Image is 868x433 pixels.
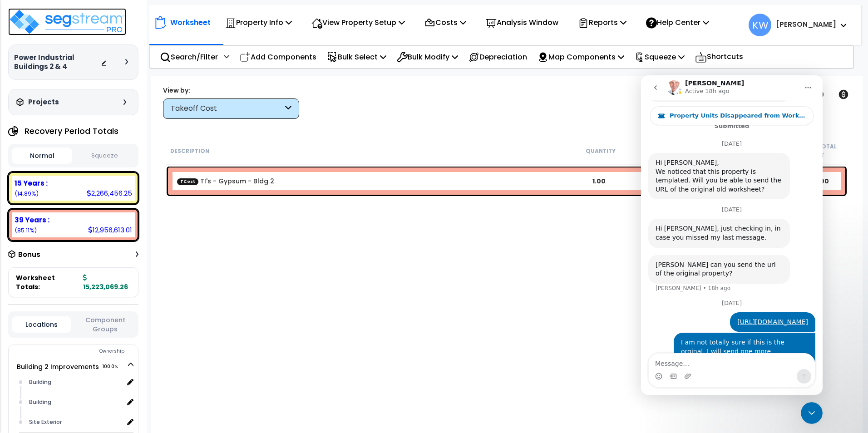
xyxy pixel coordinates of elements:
[783,177,836,186] div: $118,489.00
[177,178,198,185] span: TCost
[235,46,321,68] div: Add Components
[27,417,123,428] div: Site Exterior
[16,273,79,291] span: Worksheet Totals:
[76,315,135,334] button: Component Groups
[163,86,299,95] div: View by:
[12,316,71,333] button: Locations
[27,377,123,388] div: Building
[8,8,126,35] img: logo_pro_r.png
[695,50,743,64] p: Shortcuts
[87,188,132,198] div: 2,266,456.25
[102,361,126,372] span: 100.0%
[27,397,123,408] div: Building
[18,251,40,259] h3: Bonus
[578,16,626,29] p: Reports
[88,225,132,235] div: 12,956,613.01
[17,362,99,371] a: Building 2 Improvements 100.0%
[635,51,685,63] p: Squeeze
[641,75,823,395] iframe: Intercom live chat
[25,127,118,136] h4: Recovery Period Totals
[83,273,128,291] b: 15,223,069.26
[646,16,709,29] p: Help Center
[801,402,823,424] iframe: Intercom live chat
[74,148,135,164] button: Squeeze
[171,103,283,114] div: Takeoff Cost
[397,51,458,63] p: Bulk Modify
[464,46,532,68] div: Depreciation
[424,16,466,29] p: Costs
[15,190,39,197] small: (14.89%)
[14,53,101,71] h3: Power Industrial Buildings 2 & 4
[28,98,59,107] h3: Projects
[749,14,771,36] span: KW
[240,51,316,63] p: Add Components
[469,51,527,63] p: Depreciation
[225,16,292,29] p: Property Info
[160,51,218,63] p: Search/Filter
[170,16,211,29] p: Worksheet
[572,177,625,186] div: 1.00
[586,148,616,155] small: Quantity
[177,177,274,186] a: Custom Item
[12,148,72,164] button: Normal
[27,346,138,357] div: Ownership
[15,226,37,234] small: (85.11%)
[625,177,678,186] div: TOT
[327,51,386,63] p: Bulk Select
[690,46,748,68] div: Shortcuts
[486,16,558,29] p: Analysis Window
[538,51,624,63] p: Map Components
[776,20,836,29] b: [PERSON_NAME]
[170,148,209,155] small: Description
[311,16,405,29] p: View Property Setup
[15,178,48,188] b: 15 Years :
[15,215,49,225] b: 39 Years :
